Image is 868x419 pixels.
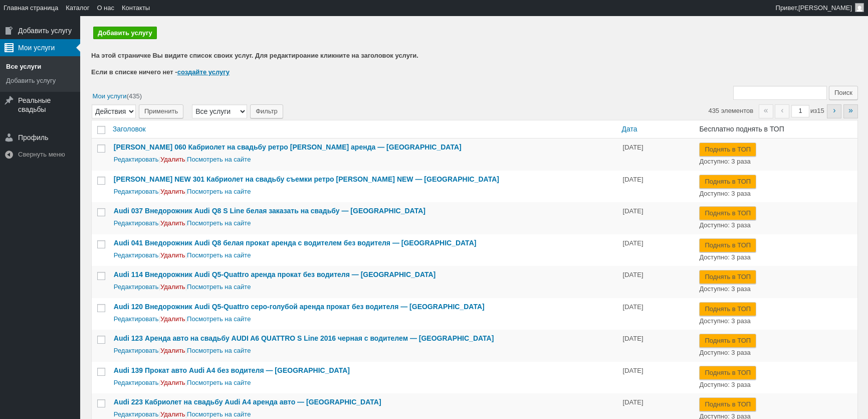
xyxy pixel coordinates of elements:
p: Если в списке ничего нет - [91,67,858,77]
a: Удалить [160,379,185,386]
a: Audi 223 Кабриолет на свадьбу Audi A4 аренда авто — [GEOGRAPHIC_DATA] [114,398,381,406]
a: Редактировать [114,156,159,163]
span: | [160,251,187,259]
td: [DATE] [618,330,695,362]
button: Поднять в ТОП [699,206,756,220]
a: Удалить [160,283,185,291]
a: Редактировать [114,379,159,386]
a: Удалить [160,188,185,195]
span: » [848,106,853,114]
span: | [160,219,187,227]
input: Применить [139,104,183,118]
a: Audi 041 Bнедорожник Audi Q8 белая прокат аренда с водителем без водителя — [GEOGRAPHIC_DATA] [114,239,477,247]
a: Удалить [160,410,185,418]
span: | [114,219,160,227]
span: | [160,315,187,323]
button: Поднять в ТОП [699,175,756,189]
a: Посмотреть на сайте [187,156,251,163]
a: Посмотреть на сайте [187,219,251,227]
a: Удалить [160,347,185,354]
span: | [114,315,160,323]
a: Редактировать [114,251,159,259]
a: Audi 120 Внедорожник Audi Q5-Quattro серо-голубой аренда прокат без водителя — [GEOGRAPHIC_DATA] [114,303,485,311]
span: Доступно: 3 раза [699,317,750,325]
a: Посмотреть на сайте [187,410,251,418]
span: 15 [817,107,824,114]
span: | [160,283,187,291]
span: | [114,188,160,195]
td: [DATE] [618,234,695,266]
a: создайте услугу [177,68,230,76]
span: (435) [127,92,142,100]
button: Поднять в ТОП [699,143,756,157]
a: Посмотреть на сайте [187,251,251,259]
td: [DATE] [618,202,695,234]
th: Бесплатно поднять в ТОП [694,120,857,139]
span: | [114,251,160,259]
span: | [114,410,160,418]
a: Добавить услугу [93,27,157,39]
span: Доступно: 3 раза [699,381,750,388]
button: Поднять в ТОП [699,334,756,348]
span: « [759,104,773,118]
a: Audi 114 Внедорожник Audi Q5-Quattro аренда прокат без водителя — [GEOGRAPHIC_DATA] [114,270,436,278]
span: Заголовок [113,124,146,134]
a: Редактировать [114,347,159,354]
a: [PERSON_NAME] 060 Кабриолет на свадьбу ретро [PERSON_NAME] аренда — [GEOGRAPHIC_DATA] [114,143,462,151]
button: Поднять в ТОП [699,397,756,411]
span: | [160,156,187,163]
span: | [160,379,187,386]
span: ‹ [775,104,789,118]
span: | [160,347,187,354]
span: 435 элементов [708,107,753,114]
button: Поднять в ТОП [699,302,756,316]
span: Дата [622,124,637,134]
span: | [114,379,160,386]
a: Редактировать [114,283,159,291]
span: Доступно: 3 раза [699,158,750,165]
td: [DATE] [618,362,695,394]
td: [DATE] [618,171,695,203]
span: Доступно: 3 раза [699,349,750,356]
span: | [160,410,187,418]
span: из [810,107,825,114]
a: Audi 123 Аренда авто на свадьбу AUDI A6 QUATTRO S Line 2016 черная с водителем — [GEOGRAPHIC_DATA] [114,334,494,342]
button: Поднять в ТОП [699,366,756,380]
span: | [160,188,187,195]
a: Audi 037 Внедорожник Audi Q8 S Line белая заказать на свадьбу — [GEOGRAPHIC_DATA] [114,207,425,215]
input: Поиск [829,86,858,100]
button: Поднять в ТОП [699,238,756,252]
td: [DATE] [618,138,695,171]
span: | [114,347,160,354]
button: Поднять в ТОП [699,270,756,284]
a: Редактировать [114,410,159,418]
a: Удалить [160,156,185,163]
a: Audi 139 Прокат авто Audi A4 без водителя — [GEOGRAPHIC_DATA] [114,366,350,374]
a: Посмотреть на сайте [187,283,251,291]
a: Редактировать [114,188,159,195]
td: [DATE] [618,298,695,330]
p: На этой страничке Вы видите список своих услуг. Для редактироание кликните на заголовок услуги. [91,51,858,61]
span: › [833,106,835,114]
a: Посмотреть на сайте [187,188,251,195]
span: | [114,283,160,291]
span: Доступно: 3 раза [699,285,750,293]
a: Посмотреть на сайте [187,379,251,386]
a: [PERSON_NAME] NEW 301 Кабриолет на свадьбу съемки ретро [PERSON_NAME] NEW — [GEOGRAPHIC_DATA] [114,175,499,183]
td: [DATE] [618,266,695,298]
span: Доступно: 3 раза [699,190,750,197]
span: Доступно: 3 раза [699,221,750,229]
input: Фильтр [250,104,283,118]
a: Мои услуги(435) [91,91,143,101]
a: Удалить [160,251,185,259]
a: Редактировать [114,315,159,323]
a: Заголовок [109,120,618,138]
span: Доступно: 3 раза [699,253,750,261]
a: Посмотреть на сайте [187,347,251,354]
a: Удалить [160,219,185,227]
a: Редактировать [114,219,159,227]
span: | [114,156,160,163]
span: [PERSON_NAME] [798,4,852,12]
a: Посмотреть на сайте [187,315,251,323]
a: Дата [618,120,695,138]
